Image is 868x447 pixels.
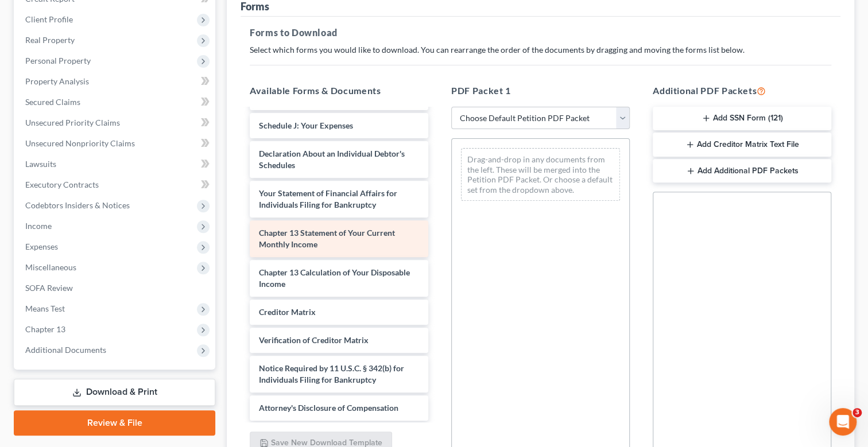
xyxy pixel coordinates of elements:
span: Lawsuits [25,159,56,169]
span: Chapter 13 Calculation of Your Disposable Income [259,267,410,289]
span: SOFA Review [25,283,73,293]
span: Your Statement of Financial Affairs for Individuals Filing for Bankruptcy [259,188,397,209]
a: Download & Print [14,379,215,406]
span: Chapter 13 [25,324,65,334]
span: Personal Property [25,56,91,65]
span: Unsecured Nonpriority Claims [25,138,135,148]
h5: Forms to Download [250,26,831,40]
span: Schedule J: Your Expenses [259,121,353,130]
span: Notice Required by 11 U.S.C. § 342(b) for Individuals Filing for Bankruptcy [259,363,404,384]
div: Drag-and-drop in any documents from the left. These will be merged into the Petition PDF Packet. ... [461,148,620,201]
h5: PDF Packet 1 [451,84,630,98]
span: Verification of Creditor Matrix [259,335,369,345]
a: Unsecured Priority Claims [16,112,215,133]
span: Means Test [25,304,65,313]
span: Chapter 13 Statement of Your Current Monthly Income [259,228,395,249]
span: Additional Documents [25,345,106,355]
button: Add SSN Form (121) [653,107,831,131]
span: Creditor Matrix [259,307,316,317]
a: Secured Claims [16,92,215,112]
span: Expenses [25,242,58,251]
h5: Available Forms & Documents [250,84,428,98]
a: Executory Contracts [16,174,215,195]
a: Property Analysis [16,71,215,92]
button: Add Creditor Matrix Text File [653,133,831,157]
span: Client Profile [25,14,73,24]
button: Add Additional PDF Packets [653,159,831,183]
iframe: Intercom live chat [829,408,857,436]
span: Income [25,221,52,231]
span: Codebtors Insiders & Notices [25,200,130,210]
span: Miscellaneous [25,262,76,272]
span: Declaration About an Individual Debtor's Schedules [259,149,405,170]
a: Lawsuits [16,154,215,174]
p: Select which forms you would like to download. You can rearrange the order of the documents by dr... [250,44,831,56]
span: Unsecured Priority Claims [25,118,120,127]
a: Review & File [14,410,215,436]
span: Property Analysis [25,76,89,86]
span: Real Property [25,35,75,45]
a: Unsecured Nonpriority Claims [16,133,215,154]
span: 3 [852,408,862,417]
h5: Additional PDF Packets [653,84,831,98]
span: Secured Claims [25,97,80,107]
span: Attorney's Disclosure of Compensation [259,403,398,413]
a: SOFA Review [16,278,215,298]
span: Executory Contracts [25,180,99,189]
